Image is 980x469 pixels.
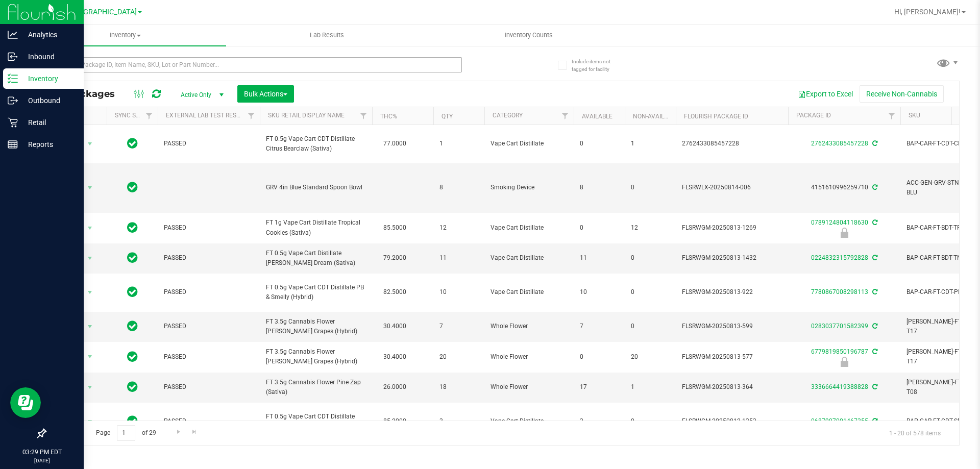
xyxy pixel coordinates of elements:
[871,288,877,295] span: Sync from Compliance System
[127,285,138,299] span: In Sync
[631,223,670,233] span: 12
[582,113,612,120] a: Available
[682,382,782,392] span: FLSRWGM-20250813-364
[682,322,782,331] span: FLSRWGM-20250813-599
[796,112,831,119] a: Package ID
[266,347,366,366] span: FT 3.5g Cannabis Flower [PERSON_NAME] Grapes (Hybrid)
[860,85,944,103] button: Receive Non-Cannabis
[8,117,18,128] inline-svg: Retail
[491,223,568,233] span: Vape Cart Distillate
[791,85,860,103] button: Export to Excel
[244,90,287,98] span: Bulk Actions
[439,322,478,331] span: 7
[439,382,478,392] span: 18
[580,287,619,297] span: 10
[894,8,961,16] span: Hi, [PERSON_NAME]!
[268,112,345,119] a: Sku Retail Display Name
[127,350,138,364] span: In Sync
[127,414,138,428] span: In Sync
[266,218,366,237] span: FT 1g Vape Cart Distillate Tropical Cookies (Sativa)
[491,416,568,426] span: Vape Cart Distillate
[115,112,154,119] a: Sync Status
[84,181,96,195] span: select
[682,139,782,149] span: 2762433085457228
[580,183,619,192] span: 8
[266,317,366,336] span: FT 3.5g Cannabis Flower [PERSON_NAME] Grapes (Hybrid)
[266,249,366,268] span: FT 0.5g Vape Cart Distillate [PERSON_NAME] Dream (Sativa)
[296,31,358,40] span: Lab Results
[127,380,138,394] span: In Sync
[24,24,226,46] a: Inventory
[164,416,254,426] span: PASSED
[84,350,96,364] span: select
[787,228,902,238] div: Newly Received
[631,139,670,149] span: 1
[164,322,254,331] span: PASSED
[811,323,868,330] a: 0283037701582399
[117,425,135,441] input: 1
[266,134,366,154] span: FT 0.5g Vape Cart CDT Distillate Citrus Bearclaw (Sativa)
[580,253,619,263] span: 11
[572,58,623,73] span: Include items not tagged for facility
[871,323,877,330] span: Sync from Compliance System
[428,24,629,46] a: Inventory Counts
[491,322,568,331] span: Whole Flower
[18,72,79,85] p: Inventory
[164,382,254,392] span: PASSED
[439,416,478,426] span: 3
[187,425,202,439] a: Go to the last page
[871,348,877,355] span: Sync from Compliance System
[127,180,138,194] span: In Sync
[237,85,294,103] button: Bulk Actions
[8,139,18,150] inline-svg: Reports
[18,138,79,151] p: Reports
[682,352,782,362] span: FLSRWGM-20250813-577
[18,29,79,41] p: Analytics
[84,285,96,300] span: select
[631,416,670,426] span: 0
[18,116,79,129] p: Retail
[811,288,868,295] a: 7780867008298113
[682,183,782,192] span: FLSRWLX-20250814-006
[84,319,96,334] span: select
[84,380,96,394] span: select
[811,140,868,147] a: 2762433085457228
[580,139,619,149] span: 0
[871,254,877,261] span: Sync from Compliance System
[87,425,164,441] span: Page of 29
[378,251,411,265] span: 79.2000
[127,220,138,235] span: In Sync
[439,253,478,263] span: 11
[141,107,158,125] a: Filter
[378,319,411,334] span: 30.4000
[266,183,366,192] span: GRV 4in Blue Standard Spoon Bowl
[127,251,138,265] span: In Sync
[631,322,670,331] span: 0
[580,382,619,392] span: 17
[8,95,18,106] inline-svg: Outbound
[378,350,411,364] span: 30.4000
[67,8,137,16] span: [GEOGRAPHIC_DATA]
[171,425,186,439] a: Go to the next page
[682,253,782,263] span: FLSRWGM-20250813-1432
[491,31,567,40] span: Inventory Counts
[491,287,568,297] span: Vape Cart Distillate
[631,382,670,392] span: 1
[5,457,79,464] p: [DATE]
[84,251,96,265] span: select
[127,319,138,333] span: In Sync
[682,416,782,426] span: FLSRWGM-20250812-1353
[164,352,254,362] span: PASSED
[871,184,877,191] span: Sync from Compliance System
[491,382,568,392] span: Whole Flower
[243,107,260,125] a: Filter
[631,352,670,362] span: 20
[871,219,877,226] span: Sync from Compliance System
[580,322,619,331] span: 7
[811,219,868,226] a: 0789124804118630
[164,223,254,233] span: PASSED
[884,107,900,125] a: Filter
[811,348,868,355] a: 6779819850196787
[871,383,877,390] span: Sync from Compliance System
[378,380,411,394] span: 26.0000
